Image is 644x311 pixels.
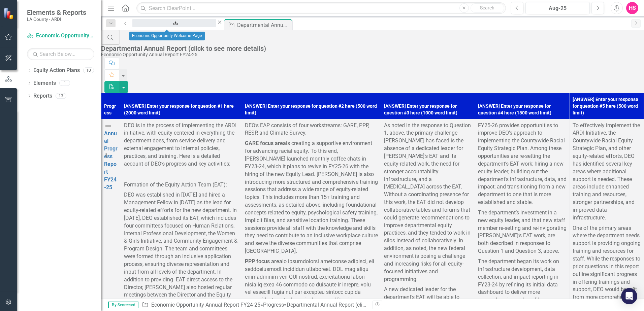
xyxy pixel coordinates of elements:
[56,93,66,99] div: 13
[573,96,641,116] div: [ANSWER] Enter your response for question #5 here (500 word limit)
[104,130,118,191] a: Annual Progress Report FY24-25
[59,80,70,86] div: 1
[245,103,378,116] div: [ANSWER] Enter your response for question #2 here (500 word limit)
[478,208,567,256] p: The department’s investment in a new equity leader, and that new staff member re-setting and re-i...
[104,103,118,116] div: Progress
[626,2,638,14] button: HS
[101,52,641,57] div: Economic Opportunity Annual Report FY24-25
[136,2,506,14] input: Search ClearPoint...
[573,122,641,223] p: To effectively implement the ARDI Initiative, the Countywide Racial Equity Strategic Plan, and ot...
[245,140,286,146] strong: GARE focus area
[124,103,239,116] div: [ANSWER] Enter your response for question #1 here (2000 word limit)
[108,302,138,308] span: By Scorecard
[478,122,567,208] p: FY25-26 provides opportunities to improve DEO’s approach to implementing the Countywide Racial Eq...
[384,122,472,285] p: As noted in the response to Question 1, above, the primary challenge [PERSON_NAME] has faced is t...
[263,302,284,308] a: Progress
[287,302,416,308] div: Departmental Annual Report (click to see more details)
[132,19,216,27] a: Economic Opportunity Welcome Page
[245,258,282,265] strong: PPP focus area
[384,103,472,116] div: [ANSWER] Enter your response for question #3 here (1000 word limit)
[27,16,86,22] small: LA County - ARDI
[33,67,80,74] a: Equity Action Plans
[124,122,239,169] p: DEO is in the process of implementing the ARDI initiative, with equity centered in everything the...
[33,79,56,87] a: Elements
[83,68,94,73] div: 10
[245,138,378,256] p: is creating a supportive environment for advancing racial equity. To this end, [PERSON_NAME] laun...
[525,2,590,14] button: Aug-25
[3,7,15,19] img: ClearPoint Strategy
[124,181,227,188] u: Formation of the Equity Action Team (EAT):
[138,25,210,34] div: Economic Opportunity Welcome Page
[33,92,52,100] a: Reports
[237,21,290,29] div: Departmental Annual Report (click to see more details)
[101,45,641,52] div: Departmental Annual Report (click to see more details)
[129,32,205,40] div: Economic Opportunity Welcome Page
[142,301,367,309] div: » »
[478,103,567,116] div: [ANSWER] Enter your response for question #4 here (1500 word limit)
[480,5,494,10] span: Search
[528,4,587,12] div: Aug-25
[27,48,94,60] input: Search Below...
[245,122,378,139] p: DEO’s EAP consists of four workstreams: GARE, PPP, RESP, and Climate Survey.
[621,288,637,304] div: Open Intercom Messenger
[151,302,260,308] a: Economic Opportunity Annual Report FY24-25
[27,8,86,16] span: Elements & Reports
[471,3,504,13] button: Search
[27,32,94,40] a: Economic Opportunity Annual Report FY24-25
[104,122,112,130] img: Not Defined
